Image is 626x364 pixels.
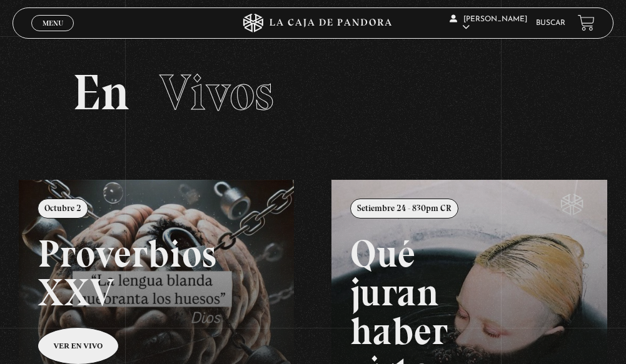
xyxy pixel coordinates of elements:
span: [PERSON_NAME] [450,16,527,31]
span: Cerrar [38,29,68,38]
span: Vivos [159,62,274,122]
a: View your shopping cart [578,14,595,31]
a: Buscar [536,19,565,27]
h2: En [73,67,553,117]
span: Menu [43,19,63,27]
